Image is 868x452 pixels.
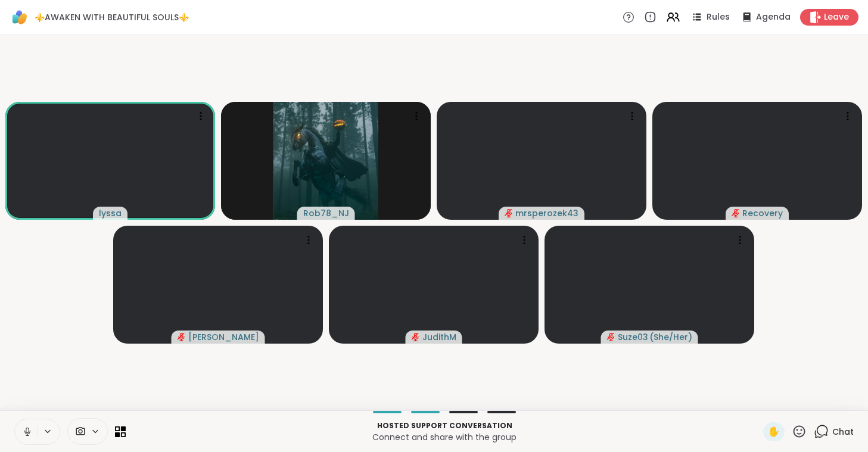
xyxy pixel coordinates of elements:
img: ShareWell Logomark [10,7,30,27]
span: audio-muted [607,333,615,341]
span: Rules [707,11,730,23]
span: Chat [832,426,854,438]
span: lyssa [99,207,122,219]
p: Connect and share with the group [133,431,756,443]
span: [PERSON_NAME] [188,331,259,343]
span: Agenda [756,11,791,23]
span: ⚜️AWAKEN WITH BEAUTIFUL SOULS⚜️ [35,11,189,23]
span: Rob78_NJ [303,207,349,219]
span: ✋ [768,425,780,439]
span: JudithM [422,331,456,343]
img: Rob78_NJ [273,102,378,220]
span: Suze03 [618,331,648,343]
span: Leave [824,11,849,23]
span: ( She/Her ) [649,331,692,343]
span: Recovery [742,207,783,219]
span: audio-muted [412,333,420,341]
p: Hosted support conversation [133,420,756,431]
span: audio-muted [732,209,740,217]
span: audio-muted [505,209,513,217]
span: mrsperozek43 [515,207,578,219]
span: audio-muted [178,333,186,341]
